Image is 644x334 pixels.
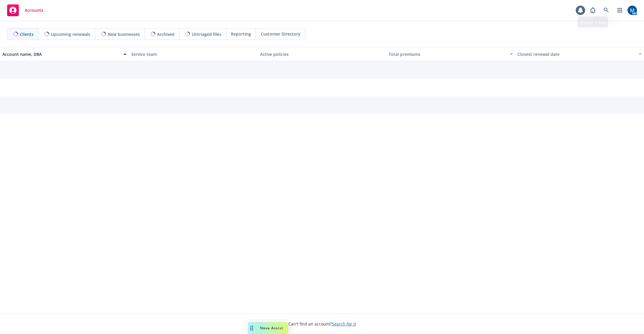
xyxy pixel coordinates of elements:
[157,31,174,37] span: Archived
[20,31,34,37] span: Clients
[614,4,626,16] a: Switch app
[131,51,255,57] div: Service team
[248,322,255,334] div: Drag to move
[25,8,43,13] span: Accounts
[129,47,258,61] button: Service team
[628,6,637,15] img: photo
[2,51,120,57] div: Account name, DBA
[389,51,506,57] div: Total premiums
[600,4,612,16] a: Search
[260,51,384,57] div: Active policies
[288,321,356,327] span: Can't find an account?
[5,2,46,19] a: Accounts
[248,322,288,334] button: Nova Assist
[260,325,283,330] span: Nova Assist
[386,47,515,61] button: Total premiums
[332,321,356,327] a: Search for it
[231,31,251,37] span: Reporting
[258,47,387,61] button: Active policies
[108,31,140,37] span: New businesses
[261,31,300,37] span: Customer Directory
[587,4,599,16] a: Report a Bug
[51,31,90,37] span: Upcoming renewals
[192,31,221,37] span: Untriaged files
[515,47,644,61] button: Closest renewal date
[517,51,635,57] div: Closest renewal date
